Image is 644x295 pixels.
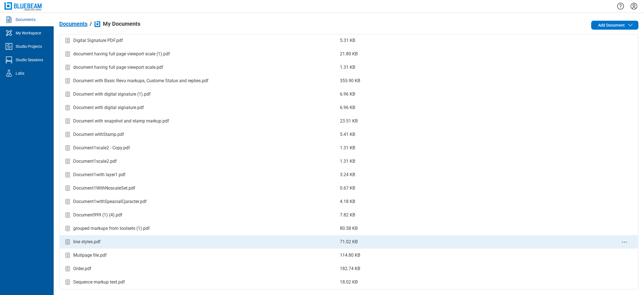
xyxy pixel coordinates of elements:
[4,69,13,78] svg: Labs
[591,21,638,30] button: Add Document
[335,114,611,128] td: 23.51 KB
[335,249,611,262] td: 114.80 KB
[335,208,611,222] td: 7.82 KB
[59,21,87,27] span: Documents
[335,47,611,61] td: 21.80 KB
[16,17,35,22] div: Documents
[73,239,101,245] div: line styles.pdf
[73,252,107,259] div: Mutipage file.pdf
[73,279,125,285] div: Sequence markup test.pdf
[73,91,151,98] div: Document with digital signature (1).pdf
[335,88,611,101] td: 6.96 KB
[16,57,43,63] div: Studio Sessions
[73,64,163,71] div: document having full page viewport scale.pdf
[335,101,611,114] td: 6.96 KB
[335,61,611,74] td: 1.31 KB
[73,118,169,124] div: Document with snapshot and stamp markup.pdf
[335,222,611,235] td: 80.58 KB
[335,181,611,195] td: 0.67 KB
[73,198,147,205] div: Document1withSpeacialCjaracter.pdf
[335,195,611,208] td: 4.18 KB
[103,21,140,27] span: My Documents
[335,141,611,155] td: 1.31 KB
[4,15,13,24] svg: Documents
[73,145,130,151] div: Document1scale2 - Copy.pdf
[73,51,170,57] div: document having full page viewport scale (1).pdf
[90,21,92,27] div: /
[4,29,13,37] svg: My Workspace
[16,30,41,36] div: My Workspace
[335,235,611,249] td: 71.02 KB
[335,168,611,181] td: 3.24 KB
[335,155,611,168] td: 1.31 KB
[16,70,24,76] div: Labs
[335,34,611,47] td: 5.31 KB
[73,265,91,272] div: Order.pdf
[335,275,611,289] td: 18.02 KB
[335,74,611,88] td: 355.90 KB
[335,262,611,275] td: 182.74 KB
[621,239,628,246] button: context-menu
[73,185,135,192] div: Document1WithNoscaleSet.pdf
[73,225,150,232] div: grouped markups from toolsets (1).pdf
[4,42,13,51] svg: Studio Projects
[73,104,144,111] div: Document with digital signature.pdf
[73,131,124,138] div: Document withStamp.pdf
[73,77,209,84] div: Document with Basic Revu markups, Custome Status and replies.pdf
[629,1,638,11] button: Settings
[73,37,123,44] div: Digital Signature PDF.pdf
[73,212,122,218] div: Document999 (1) (4).pdf
[4,55,13,64] svg: Studio Sessions
[335,128,611,141] td: 5.41 KB
[4,2,42,10] img: Bluebeam, Inc.
[73,158,117,165] div: Document1scale2.pdf
[598,22,625,28] span: Add Document
[73,171,126,178] div: Document1with layer1.pdf
[16,44,42,49] div: Studio Projects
